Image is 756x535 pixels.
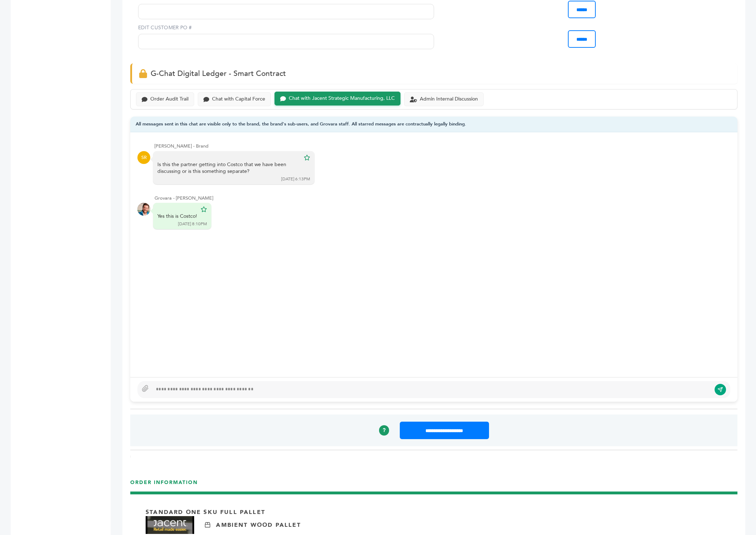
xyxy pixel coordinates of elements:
p: Ambient Wood Pallet [216,521,301,529]
div: Chat with Jacent Strategic Manufacturing, LLC [289,96,395,102]
div: SR [137,151,150,164]
div: Yes this is Costco! [157,213,197,220]
a: ? [379,425,389,435]
div: [DATE] 6:13PM [281,176,310,182]
div: Grovara - [PERSON_NAME] [155,195,730,201]
img: Ambient [205,522,210,528]
img: Brand Name [146,516,194,534]
span: G-Chat Digital Ledger - Smart Contract [151,68,286,79]
div: [PERSON_NAME] - Brand [155,143,730,149]
h3: ORDER INFORMATION [130,479,737,492]
p: Standard One Sku Full Pallet [146,508,265,516]
div: [DATE] 8:10PM [178,221,207,227]
div: All messages sent in this chat are visible only to the brand, the brand's sub-users, and Grovara ... [130,117,737,133]
div: Admin Internal Discussion [420,96,478,102]
label: EDIT CUSTOMER PO # [138,24,434,31]
div: Is this the partner getting into Costco that we have been discussing or is this something separate? [157,161,300,175]
div: Chat with Capital Force [212,96,265,102]
div: Order Audit Trail [150,96,188,102]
